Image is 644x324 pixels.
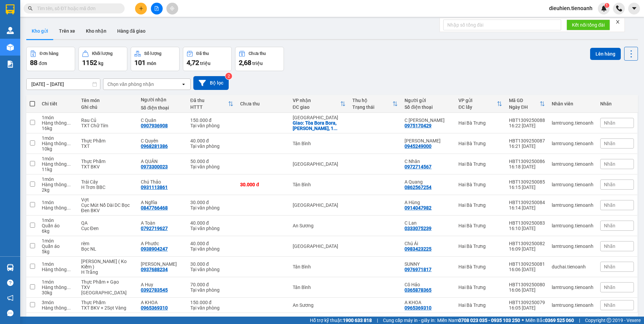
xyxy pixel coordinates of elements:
span: Nhãn [604,202,615,208]
div: 0938904247 [141,246,168,252]
div: Chi tiết [42,101,74,106]
div: Tên món [81,98,134,103]
span: caret-down [631,5,637,11]
div: An Sương [293,223,346,228]
div: HBT1309250082 [509,241,545,246]
div: 0937688234 [141,267,168,272]
div: Hai Bà Trưng [458,223,502,228]
div: 1 món [42,176,74,182]
div: lamtruong.tienoanh [552,202,593,208]
div: 0973300023 [141,164,168,169]
div: Người nhận [141,97,184,102]
div: C Quân [141,118,184,123]
div: Tân Bình [293,182,346,187]
div: HBT1309250083 [509,220,545,226]
span: ... [333,126,337,131]
div: 0965369310 [141,305,168,311]
span: Nhãn [604,244,615,249]
sup: 1 [605,3,609,8]
div: A QUÂN [141,159,184,164]
div: 16:05 [DATE] [509,305,545,311]
div: Hàng thông thường [42,305,74,311]
div: Giao: Tòa Bora Bora, Đảo Kim Cương, 1 Đường Số 104, P. Bình Trưng Tây, TP. Thủ Đức, Hồ Chí Minh [293,120,346,131]
div: Vợt [81,197,134,202]
div: TXV DC [81,285,134,295]
div: Mã GD [509,98,540,103]
input: Select a date range. [27,79,100,90]
div: Hai Bà Trưng [458,264,502,269]
div: Chưa thu [240,101,286,106]
div: 0965369310 [405,305,431,311]
span: triệu [200,61,211,66]
button: Chưa thu2,68 triệu [235,47,284,71]
div: lamtruong.tienoanh [552,244,593,249]
div: Nhân viên [552,101,593,106]
div: 16:14 [DATE] [509,205,545,210]
div: VP gửi [458,98,497,103]
div: Đơn hàng [40,51,58,56]
span: message [7,310,13,316]
div: Hàng thông thường [42,120,74,126]
div: Hai Bà Trưng [458,182,502,187]
div: Hai Bà Trưng [458,285,502,290]
div: Cục Đen [81,226,134,231]
button: file-add [151,3,163,14]
div: 0365878365 [405,287,431,293]
div: 0976971817 [405,267,431,272]
button: Kết nối tổng đài [567,20,610,30]
span: Nhãn [604,182,615,187]
div: Cục Mút Nổ Dài DC Bọc Đen BKV [81,202,134,213]
span: ... [67,141,71,146]
span: Nhãn [604,264,615,269]
div: 16:18 [DATE] [509,164,545,169]
div: Tại văn phòng [190,123,234,128]
div: A Quang [405,179,452,185]
div: A Toàn [141,220,184,226]
div: ĐC giao [293,104,341,110]
div: Tại văn phòng [190,305,234,311]
span: Kết nối tổng đài [572,21,605,29]
div: A KHOA [141,300,184,305]
div: [GEOGRAPHIC_DATA] [293,161,346,167]
span: món [147,61,156,66]
span: ... [67,120,71,126]
button: Đơn hàng88đơn [26,47,75,71]
button: Hàng đã giao [112,23,151,39]
div: 16:10 [DATE] [509,226,545,231]
div: TXT BKV [81,164,134,169]
input: Tìm tên, số ĐT hoặc mã đơn [37,5,117,12]
div: lamtruong.tienoanh [552,285,593,290]
div: Khối lượng [92,51,112,56]
div: TXT Chữ Tím [81,123,134,128]
div: H Trơn BBC [81,185,134,190]
div: 16:09 [DATE] [509,246,545,252]
div: Hai Bà Trưng [458,244,502,249]
strong: 1900 633 818 [343,318,372,323]
img: icon-new-feature [601,5,607,11]
span: 1152 [82,59,97,67]
div: lamtruong.tienoanh [552,141,593,146]
img: warehouse-icon [7,44,14,51]
div: Thực Phẩm [81,138,134,143]
div: lamtruong.tienoanh [552,182,593,187]
img: solution-icon [7,61,14,68]
div: Chú Ái [405,241,452,246]
div: 16:21 [DATE] [509,143,545,149]
div: ĐC lấy [458,104,497,110]
div: lamtruong.tienoanh [552,120,593,126]
span: notification [7,295,13,301]
span: đơn [39,61,47,66]
div: Hàng thông thường [42,141,74,146]
span: 88 [30,59,37,67]
div: C Nhân [405,159,452,164]
th: Toggle SortBy [349,95,401,113]
div: 0914047982 [405,205,431,210]
div: lamtruong.tienoanh [552,223,593,228]
div: Tại văn phòng [190,246,234,252]
div: SUNNY [405,261,452,267]
button: caret-down [628,3,640,14]
button: Lên hàng [590,48,621,60]
div: 16:06 [DATE] [509,287,545,293]
div: Hàng thông thường [42,205,74,210]
div: Cô Hảo [405,282,452,287]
